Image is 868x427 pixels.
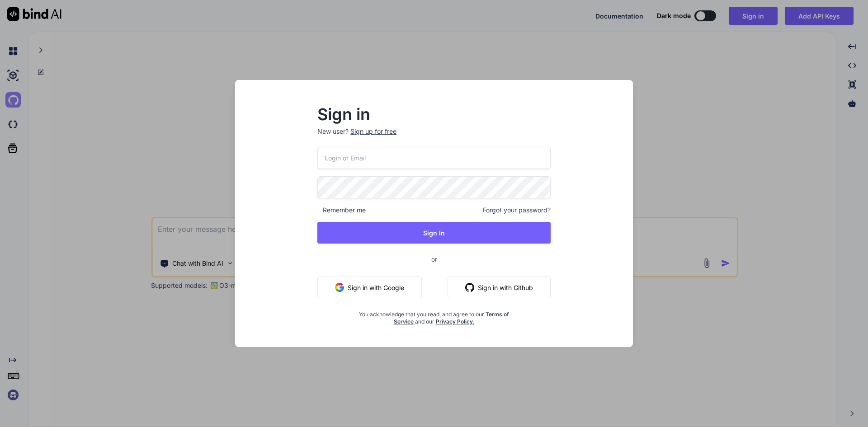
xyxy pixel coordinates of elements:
[317,206,366,215] span: Remember me
[395,248,473,270] span: or
[448,277,551,298] button: Sign in with Github
[335,283,344,292] img: google
[317,127,551,147] p: New user?
[317,277,422,298] button: Sign in with Google
[483,206,551,215] span: Forgot your password?
[356,305,512,325] div: You acknowledge that you read, and agree to our and our
[394,311,509,325] a: Terms of Service
[317,107,551,122] h2: Sign in
[436,318,475,325] a: Privacy Policy.
[465,283,474,292] img: github
[317,222,551,244] button: Sign In
[350,127,396,136] div: Sign up for free
[317,147,551,169] input: Login or Email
